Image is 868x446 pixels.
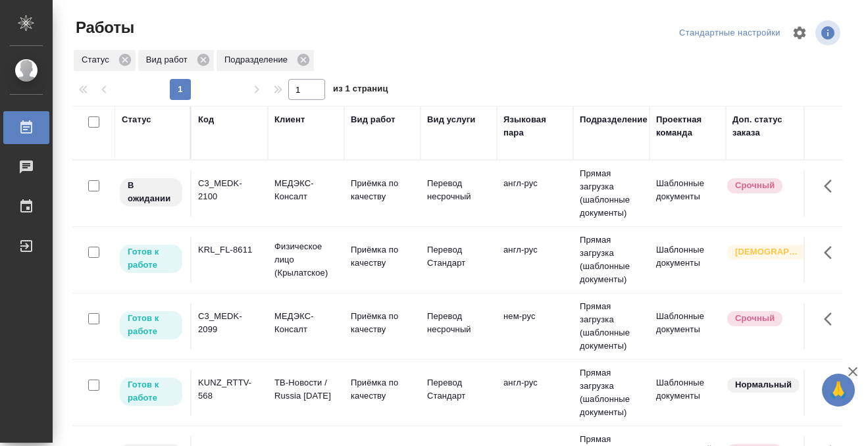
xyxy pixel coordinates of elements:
p: [DEMOGRAPHIC_DATA] [735,245,801,259]
div: C3_MEDK-2099 [198,310,261,336]
div: Исполнитель может приступить к работе [118,243,184,274]
p: Приёмка по качеству [351,177,414,203]
button: Здесь прячутся важные кнопки [816,237,848,268]
div: Статус [122,113,151,126]
p: Готов к работе [128,312,174,338]
p: МЕДЭКС-Консалт [274,177,338,203]
p: В ожидании [128,179,174,205]
div: Подразделение [580,113,648,126]
p: ТВ-Новости / Russia [DATE] [274,376,338,403]
td: Прямая загрузка (шаблонные документы) [573,360,650,426]
span: 🙏 [827,376,850,404]
div: Подразделение [217,50,314,71]
span: Работы [72,17,134,38]
p: Физическое лицо (Крылатское) [274,240,338,280]
div: split button [676,23,784,43]
div: Исполнитель назначен, приступать к работе пока рано [118,177,184,208]
button: Здесь прячутся важные кнопки [816,170,848,202]
button: Здесь прячутся важные кнопки [816,303,848,335]
div: C3_MEDK-2100 [198,177,261,203]
div: Статус [74,50,136,71]
p: Готов к работе [128,245,174,272]
p: Готов к работе [128,378,174,405]
p: Перевод несрочный [427,177,490,203]
button: Здесь прячутся важные кнопки [816,370,848,401]
div: Вид работ [138,50,214,71]
p: Перевод несрочный [427,310,490,336]
td: Прямая загрузка (шаблонные документы) [573,293,650,359]
p: Вид работ [146,53,192,66]
div: KUNZ_RTTV-568 [198,376,261,403]
td: англ-рус [497,237,573,283]
p: Перевод Стандарт [427,376,490,403]
div: Исполнитель может приступить к работе [118,310,184,341]
p: Нормальный [735,378,792,391]
p: Срочный [735,312,775,325]
td: Шаблонные документы [650,237,726,283]
td: англ-рус [497,370,573,416]
div: Код [198,113,214,126]
p: Приёмка по качеству [351,310,414,336]
td: Прямая загрузка (шаблонные документы) [573,161,650,226]
span: Посмотреть информацию [815,20,843,45]
td: Шаблонные документы [650,370,726,416]
span: Настроить таблицу [784,17,815,49]
td: Шаблонные документы [650,303,726,349]
div: KRL_FL-8611 [198,243,261,257]
div: Вид услуги [427,113,476,126]
div: Языковая пара [503,113,567,139]
p: Срочный [735,179,775,192]
span: из 1 страниц [333,81,388,100]
p: Приёмка по качеству [351,376,414,403]
td: Прямая загрузка (шаблонные документы) [573,227,650,293]
td: Шаблонные документы [650,170,726,216]
p: Приёмка по качеству [351,243,414,270]
p: Статус [82,53,114,66]
p: МЕДЭКС-Консалт [274,310,338,336]
button: 🙏 [822,374,855,407]
td: англ-рус [497,170,573,216]
p: Подразделение [224,53,292,66]
div: Исполнитель может приступить к работе [118,376,184,407]
td: нем-рус [497,303,573,349]
div: Клиент [274,113,305,126]
div: Доп. статус заказа [732,113,802,139]
p: Перевод Стандарт [427,243,490,270]
div: Проектная команда [656,113,719,139]
div: Вид работ [351,113,396,126]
